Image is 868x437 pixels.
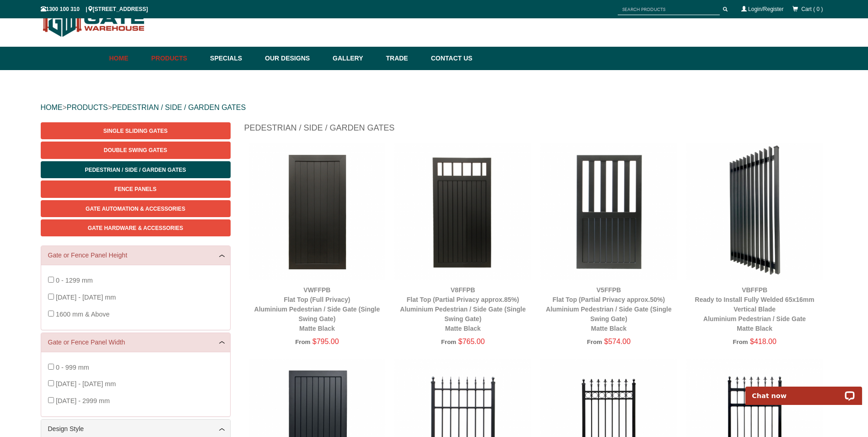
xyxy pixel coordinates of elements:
img: VWFFPB - Flat Top (Full Privacy) - Aluminium Pedestrian / Side Gate (Single Swing Gate) - Matte B... [249,143,386,280]
span: $418.00 [750,338,776,345]
a: VWFFPBFlat Top (Full Privacy)Aluminium Pedestrian / Side Gate (Single Swing Gate)Matte Black [254,286,380,332]
img: V5FFPB - Flat Top (Partial Privacy approx.50%) - Aluminium Pedestrian / Side Gate (Single Swing G... [540,143,677,280]
span: 0 - 1299 mm [56,277,93,284]
a: Single Sliding Gates [41,122,231,139]
h1: Pedestrian / Side / Garden Gates [244,122,828,138]
span: Gate Automation & Accessories [86,206,185,212]
span: Gate Hardware & Accessories [88,225,183,231]
a: Pedestrian / Side / Garden Gates [41,161,231,178]
a: Design Style [48,424,223,434]
span: [DATE] - [DATE] mm [56,294,116,301]
img: V8FFPB - Flat Top (Partial Privacy approx.85%) - Aluminium Pedestrian / Side Gate (Single Swing G... [394,143,531,280]
span: Double Swing Gates [104,147,167,153]
span: From [295,339,310,345]
a: HOME [41,104,63,111]
a: Contact Us [426,47,473,70]
a: Gate or Fence Panel Width [48,338,223,347]
a: PRODUCTS [67,104,108,111]
div: > > [41,93,828,122]
span: [DATE] - 2999 mm [56,397,110,404]
span: Single Sliding Gates [103,128,167,134]
a: V8FFPBFlat Top (Partial Privacy approx.85%)Aluminium Pedestrian / Side Gate (Single Swing Gate)Ma... [400,286,526,332]
span: 0 - 999 mm [56,364,89,371]
a: Fence Panels [41,180,231,197]
input: SEARCH PRODUCTS [618,4,720,15]
a: Trade [381,47,426,70]
span: [DATE] - [DATE] mm [56,380,116,388]
span: 1600 mm & Above [56,311,110,318]
span: Cart ( 0 ) [801,6,823,12]
a: Login/Register [748,6,783,12]
span: 1300 100 310 | [STREET_ADDRESS] [41,6,148,12]
a: Gallery [328,47,381,70]
a: Products [147,47,206,70]
a: VBFFPBReady to Install Fully Welded 65x16mm Vertical BladeAluminium Pedestrian / Side GateMatte B... [695,286,814,332]
a: Our Designs [260,47,328,70]
img: VBFFPB - Ready to Install Fully Welded 65x16mm Vertical Blade - Aluminium Pedestrian / Side Gate ... [686,143,823,280]
span: From [587,339,602,345]
a: PEDESTRIAN / SIDE / GARDEN GATES [112,104,246,111]
a: Double Swing Gates [41,142,231,158]
a: Specials [205,47,260,70]
span: Fence Panels [114,186,156,192]
iframe: LiveChat chat widget [739,376,868,405]
a: Home [109,47,147,70]
span: $765.00 [458,338,485,345]
span: $795.00 [313,338,339,345]
a: Gate Automation & Accessories [41,200,231,217]
a: V5FFPBFlat Top (Partial Privacy approx.50%)Aluminium Pedestrian / Side Gate (Single Swing Gate)Ma... [546,286,672,332]
span: Pedestrian / Side / Garden Gates [85,167,186,173]
span: $574.00 [604,338,631,345]
a: Gate Hardware & Accessories [41,219,231,236]
span: From [441,339,456,345]
span: From [733,339,748,345]
a: Gate or Fence Panel Height [48,251,223,260]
